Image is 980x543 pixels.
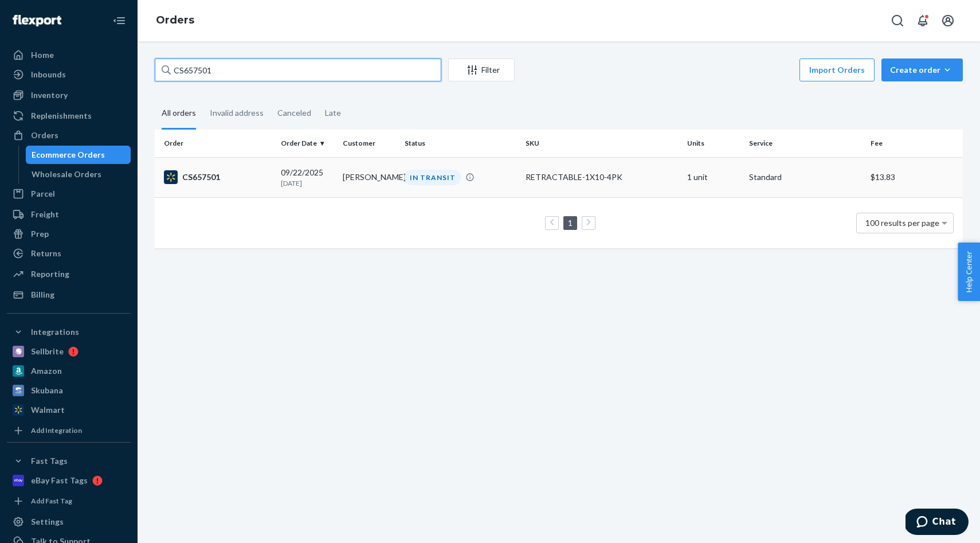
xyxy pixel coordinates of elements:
p: Standard [749,171,861,183]
ol: breadcrumbs [147,4,203,37]
div: Add Fast Tag [31,496,72,506]
a: Wholesale Orders [26,165,131,183]
button: Fast Tags [7,452,131,470]
div: Settings [31,516,64,528]
input: Search orders [155,58,441,81]
th: Status [400,130,522,157]
a: eBay Fast Tags [7,471,131,490]
div: Skubana [31,385,63,396]
a: Add Integration [7,424,131,437]
a: Prep [7,225,131,243]
button: Create order [881,58,963,81]
div: Parcel [31,188,55,200]
a: Orders [7,126,131,144]
div: Prep [31,228,49,240]
div: Filter [449,64,514,76]
a: Amazon [7,362,131,380]
a: Orders [156,14,194,26]
button: Help Center [958,243,980,301]
a: Page 1 is your current page [566,218,575,228]
div: Sellbrite [31,346,64,357]
a: Walmart [7,401,131,419]
div: Canceled [277,98,311,128]
div: Integrations [31,326,79,338]
a: Settings [7,513,131,531]
a: Inbounds [7,65,131,84]
a: Billing [7,286,131,304]
a: Sellbrite [7,342,131,361]
div: Returns [31,248,61,259]
a: Skubana [7,381,131,400]
div: Inventory [31,89,68,101]
div: Wholesale Orders [32,169,101,180]
div: 09/22/2025 [281,167,334,188]
div: RETRACTABLE-1X10-4PK [526,171,678,183]
th: Fee [866,130,963,157]
a: Returns [7,244,131,263]
div: Add Integration [31,425,82,435]
div: Home [31,49,54,61]
td: [PERSON_NAME] [338,157,400,197]
div: Late [325,98,341,128]
div: Walmart [31,404,65,416]
button: Open account menu [936,9,959,32]
th: Order [155,130,276,157]
div: Create order [890,64,954,76]
div: Orders [31,130,58,141]
button: Open notifications [911,9,934,32]
a: Ecommerce Orders [26,146,131,164]
td: 1 unit [683,157,744,197]
th: Units [683,130,744,157]
a: Freight [7,205,131,224]
a: Parcel [7,185,131,203]
div: Replenishments [31,110,92,122]
div: Amazon [31,365,62,377]
a: Reporting [7,265,131,283]
button: Integrations [7,323,131,341]
iframe: Opens a widget where you can chat to one of our agents [905,509,969,537]
div: Invalid address [210,98,264,128]
a: Home [7,46,131,64]
button: Open Search Box [886,9,909,32]
button: Close Navigation [108,9,131,32]
div: All orders [162,98,196,130]
a: Add Fast Tag [7,494,131,508]
a: Inventory [7,86,131,104]
th: Service [744,130,866,157]
th: Order Date [276,130,338,157]
button: Filter [448,58,515,81]
div: Ecommerce Orders [32,149,105,161]
div: Freight [31,209,59,220]
div: eBay Fast Tags [31,475,88,486]
span: 100 results per page [865,218,939,228]
a: Replenishments [7,107,131,125]
div: Reporting [31,268,69,280]
div: Customer [343,138,395,148]
div: Billing [31,289,54,300]
td: $13.83 [866,157,963,197]
div: CS657501 [164,170,272,184]
div: IN TRANSIT [405,170,461,185]
p: [DATE] [281,178,334,188]
button: Import Orders [799,58,875,81]
img: Flexport logo [13,15,61,26]
div: Fast Tags [31,455,68,467]
th: SKU [521,130,683,157]
div: Inbounds [31,69,66,80]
